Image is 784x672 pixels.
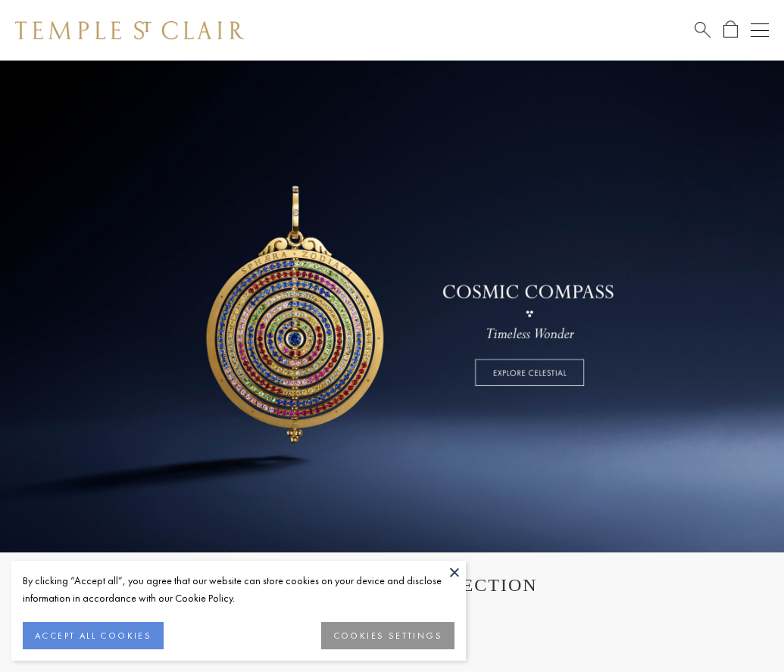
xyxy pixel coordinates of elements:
img: Temple St. Clair [15,21,244,39]
button: Open navigation [751,21,769,39]
a: Search [695,20,711,39]
a: Open Shopping Bag [723,20,738,39]
button: ACCEPT ALL COOKIES [23,622,164,649]
button: COOKIES SETTINGS [321,622,454,649]
div: By clicking “Accept all”, you agree that our website can store cookies on your device and disclos... [23,572,454,607]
